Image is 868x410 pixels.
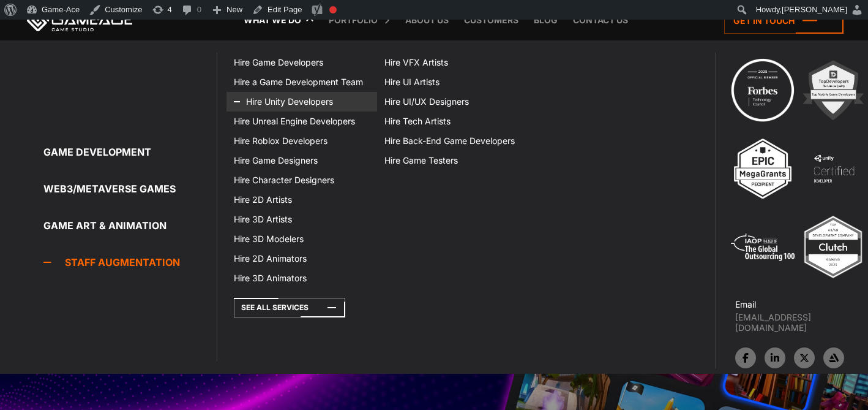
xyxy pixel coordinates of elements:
[377,72,528,92] a: Hire UI Artists
[226,53,377,72] a: Hire Game Developers
[800,135,867,202] img: 4
[234,298,345,317] a: See All Services
[43,213,217,238] a: Game Art & Animation
[377,112,528,131] a: Hire Tech Artists
[729,135,796,202] img: 3
[226,249,377,268] a: Hire 2D Animators
[377,131,528,151] a: Hire Back-End Game Developers
[782,5,847,14] span: [PERSON_NAME]
[377,151,528,170] a: Hire Game Testers
[329,6,337,13] div: Focus keyphrase not set
[226,112,377,131] a: Hire Unreal Engine Developers
[226,151,377,170] a: Hire Game Designers
[724,7,844,34] a: Get in touch
[377,53,528,72] a: Hire VFX Artists
[226,170,377,190] a: Hire Character Designers
[43,250,217,275] a: Staff Augmentation
[226,92,377,112] a: Hire Unity Developers
[799,56,867,124] img: 2
[226,210,377,229] a: Hire 3D Artists
[226,268,377,288] a: Hire 3D Animators
[799,213,867,281] img: Top ar vr development company gaming 2025 game ace
[226,190,377,210] a: Hire 2D Artists
[43,177,217,201] a: Web3/Metaverse Games
[729,56,796,124] img: Technology council badge program ace 2025 game ace
[735,299,756,309] strong: Email
[43,140,217,164] a: Game development
[226,131,377,151] a: Hire Roblox Developers
[226,229,377,249] a: Hire 3D Modelers
[226,72,377,92] a: Hire a Game Development Team
[377,92,528,112] a: Hire UI/UX Designers
[729,213,796,281] img: 5
[735,312,868,333] a: [EMAIL_ADDRESS][DOMAIN_NAME]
